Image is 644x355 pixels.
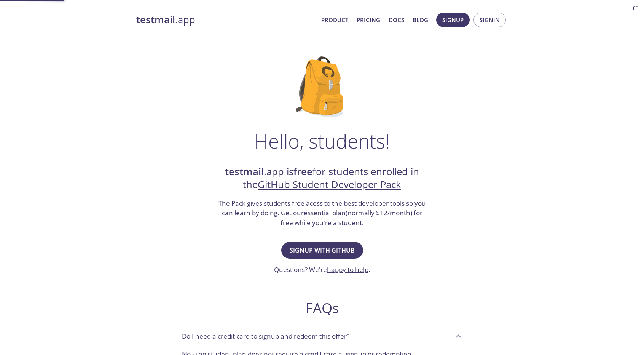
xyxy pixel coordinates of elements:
[254,130,390,152] h1: Hello, students!
[225,165,264,178] strong: testmail
[281,242,363,259] button: Signup with GitHub
[136,13,315,26] a: testmail.app
[296,56,349,117] img: github-student-backpack.png
[473,13,506,27] button: Signin
[217,198,427,228] h3: The Pack gives students free acess to the best developer tools so you can learn by doing. Get our...
[442,15,464,25] span: Signup
[258,178,401,191] a: GitHub Student Developer Pack
[176,326,468,346] div: Do I need a credit card to signup and redeem this offer?
[304,208,346,217] a: essential plan
[436,13,470,27] button: Signup
[217,165,427,192] h2: .app is for students enrolled in the
[480,15,500,25] span: Signin
[182,331,349,341] p: Do I need a credit card to signup and redeem this offer?
[290,245,355,256] span: Signup with GitHub
[274,265,370,275] h3: Questions? We're .
[389,15,404,25] a: Docs
[327,265,368,274] a: happy to help
[136,13,175,26] strong: testmail
[293,165,312,178] strong: free
[357,15,380,25] a: Pricing
[321,15,348,25] a: Product
[176,299,468,317] h2: FAQs
[413,15,428,25] a: Blog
